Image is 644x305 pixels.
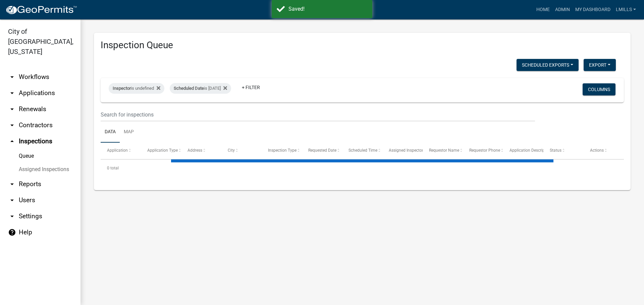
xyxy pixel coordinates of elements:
h3: Inspection Queue [101,40,624,51]
i: arrow_drop_down [8,89,16,97]
i: help [8,228,16,236]
span: Inspector [113,86,131,91]
button: Scheduled Exports [517,59,579,71]
span: Application [107,148,128,153]
div: Saved! [288,5,367,13]
i: arrow_drop_down [8,121,16,129]
a: My Dashboard [573,3,613,16]
i: arrow_drop_down [8,105,16,113]
datatable-header-cell: Status [543,143,584,159]
span: Application Type [147,148,178,153]
datatable-header-cell: Address [181,143,221,159]
span: Assigned Inspector [389,148,423,153]
datatable-header-cell: Actions [584,143,624,159]
a: lmills [613,3,639,16]
datatable-header-cell: Application Description [503,143,543,159]
span: Scheduled Time [348,148,377,153]
datatable-header-cell: Requested Date [302,143,342,159]
input: Search for inspections [101,108,535,122]
i: arrow_drop_up [8,137,16,145]
i: arrow_drop_down [8,196,16,204]
span: Requested Date [308,148,336,153]
span: Requestor Name [429,148,459,153]
div: 0 total [101,160,624,176]
span: Inspection Type [268,148,297,153]
datatable-header-cell: Application [101,143,141,159]
datatable-header-cell: Application Type [141,143,181,159]
a: Map [120,122,138,143]
a: Data [101,122,120,143]
div: is [DATE] [170,83,231,94]
span: Requestor Phone [469,148,500,153]
i: arrow_drop_down [8,212,16,220]
datatable-header-cell: Inspection Type [262,143,302,159]
datatable-header-cell: Requestor Name [423,143,463,159]
i: arrow_drop_down [8,73,16,81]
span: City [228,148,235,153]
a: Admin [552,3,573,16]
a: + Filter [236,81,265,93]
button: Export [584,59,616,71]
datatable-header-cell: Requestor Phone [463,143,503,159]
span: Address [187,148,202,153]
datatable-header-cell: Scheduled Time [342,143,382,159]
span: Scheduled Date [174,86,204,91]
a: Home [534,3,552,16]
span: Application Description [509,148,552,153]
span: Status [550,148,561,153]
i: arrow_drop_down [8,180,16,188]
div: is undefined [109,83,164,94]
span: Actions [590,148,604,153]
button: Columns [583,83,615,95]
datatable-header-cell: City [221,143,262,159]
datatable-header-cell: Assigned Inspector [382,143,423,159]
